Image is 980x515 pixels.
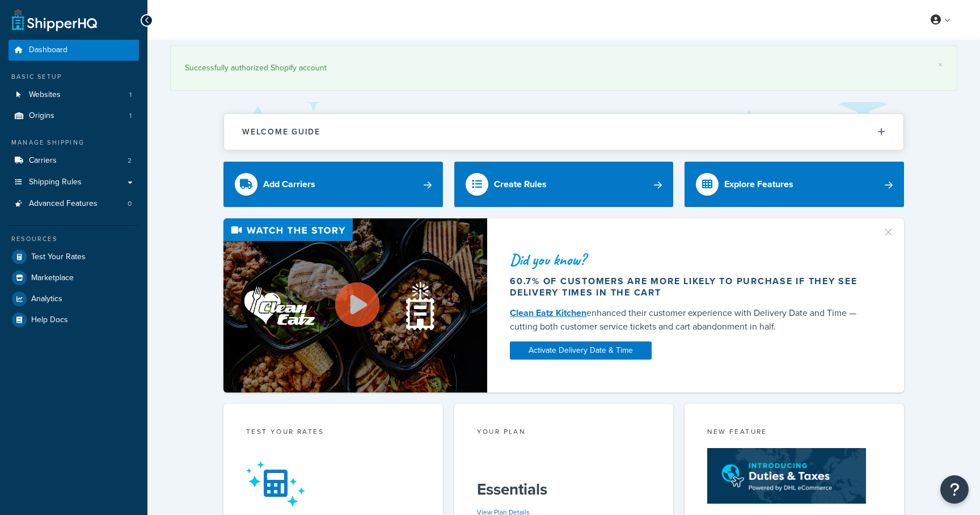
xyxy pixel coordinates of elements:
[9,40,139,61] a: Dashboard
[510,306,868,334] div: enhanced their customer experience with Delivery Date and Time — cutting both customer service ti...
[29,156,57,166] span: Carriers
[224,114,903,150] button: Welcome Guide
[31,294,62,304] span: Analytics
[31,273,74,283] span: Marketplace
[707,427,881,440] div: New Feature
[9,85,139,105] a: Websites1
[494,176,547,192] div: Create Rules
[223,162,443,207] a: Add Carriers
[510,252,868,268] div: Did you know?
[9,105,139,126] a: Origins1
[9,150,139,171] a: Carriers2
[9,193,139,214] a: Advanced Features0
[185,60,943,76] div: Successfully authorized Shopify account
[9,138,139,147] div: Manage Shipping
[29,90,61,100] span: Websites
[129,111,132,121] span: 1
[9,72,139,82] div: Basic Setup
[9,105,139,126] li: Origins
[454,162,674,207] a: Create Rules
[31,315,68,325] span: Help Docs
[242,128,320,136] h2: Welcome Guide
[9,172,139,193] a: Shipping Rules
[29,199,98,209] span: Advanced Features
[685,162,904,207] a: Explore Features
[29,111,54,121] span: Origins
[129,90,132,100] span: 1
[263,176,315,192] div: Add Carriers
[510,276,868,298] div: 60.7% of customers are more likely to purchase if they see delivery times in the cart
[9,150,139,171] li: Carriers
[938,60,943,69] a: ×
[31,252,86,262] span: Test Your Rates
[940,475,969,504] button: Open Resource Center
[724,176,793,192] div: Explore Features
[9,310,139,330] a: Help Docs
[128,199,132,209] span: 0
[477,480,651,499] h5: Essentials
[510,341,652,360] a: Activate Delivery Date & Time
[510,306,586,319] a: Clean Eatz Kitchen
[477,427,651,440] div: Your Plan
[29,45,67,55] span: Dashboard
[128,156,132,166] span: 2
[9,289,139,309] a: Analytics
[246,427,420,440] div: Test your rates
[29,178,82,187] span: Shipping Rules
[9,193,139,214] li: Advanced Features
[9,247,139,267] a: Test Your Rates
[9,234,139,244] div: Resources
[9,268,139,288] a: Marketplace
[9,85,139,105] li: Websites
[223,218,487,392] img: Video thumbnail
